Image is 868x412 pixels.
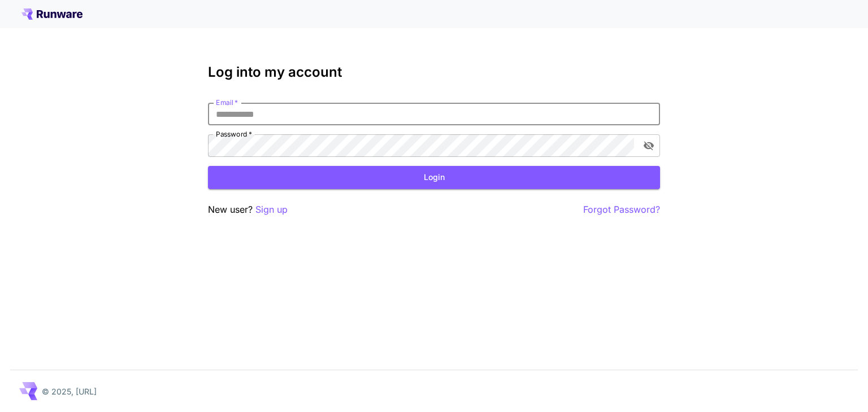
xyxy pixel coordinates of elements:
[42,385,97,397] p: © 2025, [URL]
[216,129,252,139] label: Password
[208,203,288,217] p: New user?
[208,64,660,80] h3: Log into my account
[208,166,660,189] button: Login
[639,135,659,156] button: toggle password visibility
[255,203,288,217] button: Sign up
[583,203,660,217] button: Forgot Password?
[216,98,238,107] label: Email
